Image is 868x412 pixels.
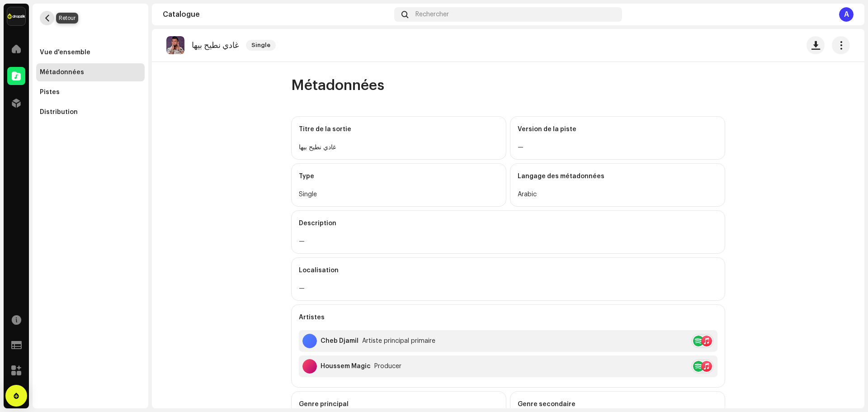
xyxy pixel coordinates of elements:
[415,11,449,18] span: Rechercher
[321,337,359,345] div: Cheb Djamil
[299,305,717,330] div: Artistes
[299,164,499,189] div: Type
[321,363,371,370] div: Houssem Magic
[299,283,717,294] div: —
[299,117,499,142] div: Titre de la sortie
[299,258,717,283] div: Localisation
[291,76,384,95] span: Métadonnées
[36,83,145,101] re-m-nav-item: Pistes
[299,236,717,247] div: —
[246,40,276,51] span: Single
[518,189,717,200] div: Arabic
[166,36,184,54] img: 257e2a2d-1350-4189-ba21-c0af74a5ba49
[40,89,60,96] div: Pistes
[362,337,435,345] div: Artiste principal primaire
[5,385,27,407] div: Open Intercom Messenger
[192,41,239,50] p: غادي نطيح بيها
[163,11,391,18] div: Catalogue
[518,117,717,142] div: Version de la piste
[518,142,717,153] div: —
[40,109,78,116] div: Distribution
[299,211,717,236] div: Description
[36,103,145,121] re-m-nav-item: Distribution
[40,49,90,56] div: Vue d'ensemble
[518,164,717,189] div: Langage des métadonnées
[374,363,401,370] div: Producer
[839,7,854,22] div: A
[40,69,84,76] div: Métadonnées
[7,7,25,25] img: 6b198820-6d9f-4d8e-bd7e-78ab9e57ca24
[36,43,145,62] re-m-nav-item: Vue d'ensemble
[299,189,499,200] div: Single
[36,63,145,81] re-m-nav-item: Métadonnées
[299,142,499,153] div: غادي نطيح بيها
